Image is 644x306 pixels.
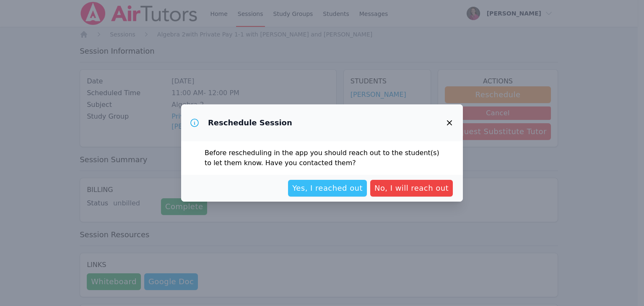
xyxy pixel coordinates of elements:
button: Yes, I reached out [288,180,367,197]
span: Yes, I reached out [292,182,363,194]
h3: Reschedule Session [208,118,292,128]
button: No, I will reach out [370,180,453,197]
p: Before rescheduling in the app you should reach out to the student(s) to let them know. Have you ... [205,148,439,168]
span: No, I will reach out [374,182,449,194]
